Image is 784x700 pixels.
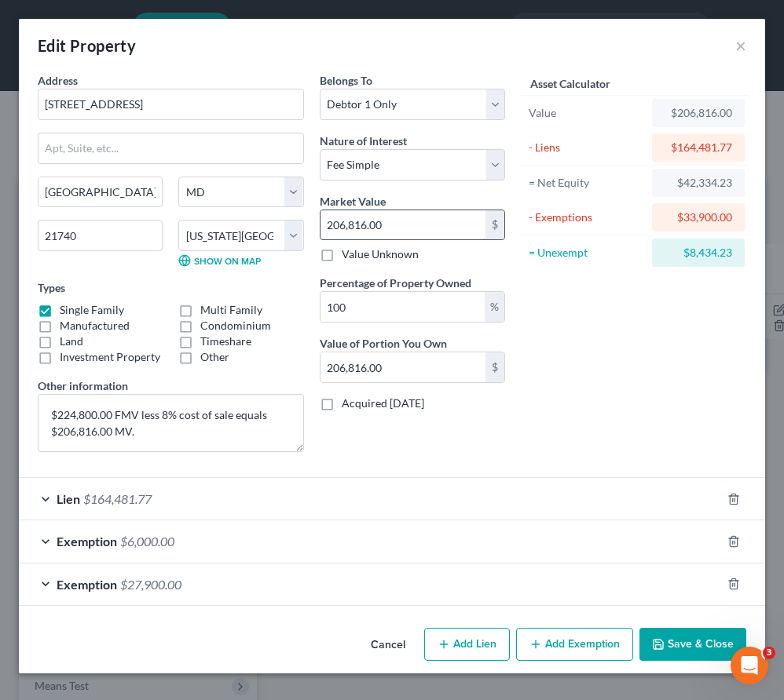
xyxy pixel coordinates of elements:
[529,105,646,121] div: Value
[321,352,485,382] input: 0.00
[529,140,646,155] div: - Liens
[342,246,419,262] label: Value Unknown
[60,334,83,349] label: Land
[38,89,303,119] input: Enter address...
[665,175,732,191] div: $42,334.23
[200,302,262,318] label: Multi Family
[735,36,746,55] button: ×
[763,647,775,659] span: 3
[320,275,471,291] label: Percentage of Property Owned
[38,133,303,163] input: Apt, Suite, etc...
[38,279,65,296] label: Types
[665,140,732,155] div: $164,481.77
[60,318,130,334] label: Manufactured
[200,334,251,349] label: Timeshare
[178,254,261,267] a: Show on Map
[665,245,732,261] div: $8,434.23
[38,74,78,87] span: Address
[320,74,372,87] span: Belongs To
[529,245,646,261] div: = Unexempt
[529,175,646,191] div: = Net Equity
[321,210,485,240] input: 0.00
[38,177,162,207] input: Enter city...
[38,220,163,251] input: Enter zip...
[60,302,124,318] label: Single Family
[320,335,447,352] label: Value of Portion You Own
[57,577,117,592] span: Exemption
[60,349,160,365] label: Investment Property
[321,292,485,322] input: 0.00
[57,534,117,549] span: Exemption
[38,35,136,57] div: Edit Property
[38,377,128,394] label: Other information
[57,491,80,506] span: Lien
[485,210,504,240] div: $
[485,352,504,382] div: $
[639,628,746,661] button: Save & Close
[342,396,424,411] label: Acquired [DATE]
[120,534,174,549] span: $6,000.00
[516,628,633,661] button: Add Exemption
[200,318,271,334] label: Condominium
[665,210,732,225] div: $33,900.00
[83,491,152,506] span: $164,481.77
[731,647,768,684] iframe: Intercom live chat
[200,349,229,365] label: Other
[424,628,510,661] button: Add Lien
[358,629,418,661] button: Cancel
[665,105,732,121] div: $206,816.00
[530,75,610,92] label: Asset Calculator
[320,193,386,210] label: Market Value
[120,577,181,592] span: $27,900.00
[320,133,407,149] label: Nature of Interest
[485,292,504,322] div: %
[529,210,646,225] div: - Exemptions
